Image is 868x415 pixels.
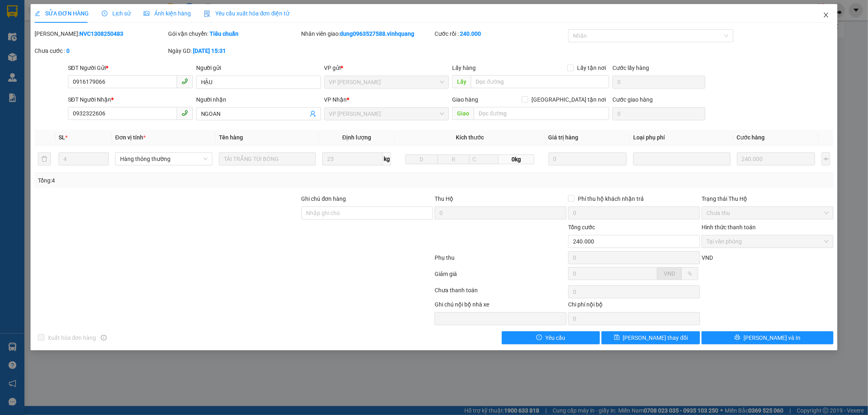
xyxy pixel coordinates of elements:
div: Ngày GD: [168,46,300,55]
div: SĐT Người Nhận [68,95,193,104]
label: Hình thức thanh toán [702,224,756,230]
span: Phí thu hộ khách nhận trả [575,194,647,203]
span: % [688,270,692,277]
span: phone [181,110,188,116]
strong: PHIẾU GỬI HÀNG [20,26,86,34]
span: Định lượng [342,134,371,141]
div: Người nhận [196,95,321,104]
span: Tên hàng [219,134,243,141]
input: 0 [737,152,815,165]
input: R [437,154,470,164]
span: [GEOGRAPHIC_DATA] tận nơi [528,95,609,104]
span: Tổng cước [568,224,595,230]
span: Kích thước [456,134,484,141]
div: Phụ thu [434,253,568,267]
span: edit [35,11,40,16]
span: Cước hàng [737,134,765,141]
span: exclamation-circle [536,335,542,341]
span: Lịch sử [102,10,131,17]
input: VD: Bàn, Ghế [219,152,316,165]
span: close [823,12,829,18]
input: D [405,154,438,164]
span: Hàng thông thường [120,153,208,165]
span: save [614,335,620,341]
span: VP Nhận [324,96,347,103]
span: Yêu cầu [545,333,565,342]
button: Close [815,4,837,27]
div: Gói vận chuyển: [168,29,300,38]
input: 0 [549,152,627,165]
span: info-circle [101,335,107,341]
input: Cước lấy hàng [612,76,705,89]
b: 240.000 [460,30,481,37]
strong: CÔNG TY TNHH VĨNH QUANG [24,7,83,24]
strong: Hotline : 0889 23 23 23 [26,36,79,42]
span: Lấy [452,75,471,88]
div: Chưa cước : [35,46,166,55]
span: [PERSON_NAME] và In [743,333,800,342]
div: Cước rồi : [435,29,566,38]
img: logo [4,12,19,46]
span: user-add [310,111,316,117]
span: Xuất hóa đơn hàng [44,333,100,342]
input: Ghi chú đơn hàng [302,206,433,219]
button: plus [822,152,831,165]
span: Đơn vị tính [115,134,146,141]
span: [PERSON_NAME] thay đổi [623,333,688,342]
div: Nhân viên giao: [302,29,433,38]
div: Tổng: 4 [38,176,335,185]
span: Giao [452,107,474,120]
span: Thu Hộ [435,196,453,202]
span: Website [43,45,62,51]
div: Chưa thanh toán [434,286,568,300]
img: icon [204,11,210,17]
div: [PERSON_NAME]: [35,29,166,38]
div: VP gửi [324,63,449,72]
span: SL [59,134,65,141]
div: Người gửi [196,63,321,72]
span: 0kg [498,154,534,164]
span: picture [144,11,149,16]
span: Tại văn phòng [706,235,829,248]
b: NVC1308250483 [79,30,123,37]
span: DDN1408250700 [87,22,157,33]
b: [DATE] 15:31 [193,48,226,54]
span: Lấy tận nơi [574,63,609,72]
span: Chưa thu [706,207,829,219]
input: Dọc đường [471,75,609,88]
span: printer [735,335,740,341]
b: Tiêu chuẩn [210,30,238,37]
div: Giảm giá [434,269,568,284]
div: SĐT Người Gửi [68,63,193,72]
div: Ghi chú nội bộ nhà xe [435,300,566,312]
span: clock-circle [102,11,107,16]
span: Ảnh kiện hàng [144,10,191,17]
span: phone [181,78,188,85]
input: Dọc đường [474,107,609,120]
input: Cước giao hàng [612,107,705,120]
button: delete [38,152,51,165]
label: Cước giao hàng [612,96,653,103]
span: Giao hàng [452,96,478,103]
span: Yêu cầu xuất hóa đơn điện tử [204,10,290,17]
span: VND [664,270,675,277]
button: exclamation-circleYêu cầu [502,331,600,344]
div: Trạng thái Thu Hộ [702,194,833,203]
th: Loại phụ phí [630,130,734,146]
input: C [469,154,498,164]
b: 0 [66,48,70,54]
strong: : [DOMAIN_NAME] [28,43,78,59]
span: VP DƯƠNG ĐÌNH NGHỆ [329,108,444,120]
button: printer[PERSON_NAME] và In [702,331,833,344]
span: VND [702,254,713,261]
button: save[PERSON_NAME] thay đổi [601,331,700,344]
label: Ghi chú đơn hàng [302,196,346,202]
span: VP Nguyễn Văn Cừ [329,76,444,88]
span: kg [383,152,391,165]
span: Lấy hàng [452,65,476,71]
span: Giá trị hàng [549,134,579,141]
b: dung0963527588.vinhquang [340,30,415,37]
div: Chi phí nội bộ [568,300,700,312]
label: Cước lấy hàng [612,65,649,71]
span: SỬA ĐƠN HÀNG [35,10,89,17]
